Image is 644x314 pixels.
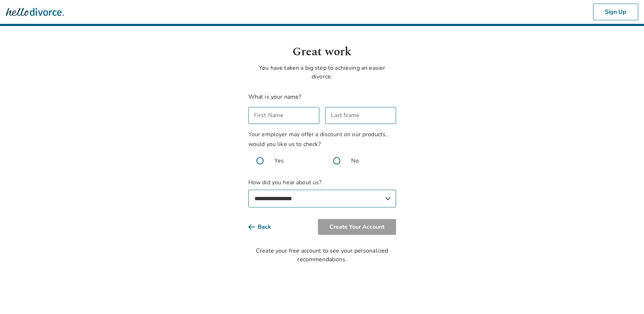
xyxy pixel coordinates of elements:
[248,178,396,207] label: How did you hear about us?
[248,43,396,61] h1: Great work
[318,219,396,235] button: Create Your Account
[351,156,359,165] span: No
[248,190,396,207] select: How did you hear about us?
[248,64,396,81] p: You have taken a big step to achieving an easier divorce.
[248,219,283,235] button: Back
[248,130,387,148] span: Your employer may offer a discount on our products, would you like us to check?
[248,93,302,101] label: What is your name?
[6,5,64,19] img: Hello Divorce Logo
[608,279,644,314] iframe: Chat Widget
[248,246,396,264] div: Create your free account to see your personalized recommendations.
[274,156,284,165] span: Yes
[593,4,638,20] button: Sign Up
